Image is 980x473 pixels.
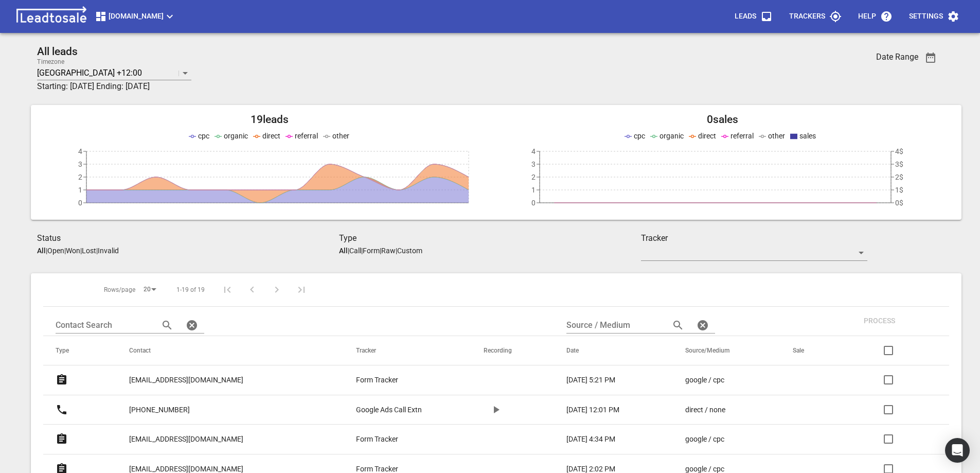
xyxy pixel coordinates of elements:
p: Form Tracker [356,375,398,386]
a: [EMAIL_ADDRESS][DOMAIN_NAME] [129,427,243,452]
p: google / cpc [685,375,724,386]
span: | [348,247,349,255]
tspan: 4 [531,147,536,155]
span: | [46,247,47,255]
p: Lost [82,247,96,255]
p: Open [47,247,64,255]
th: Source/Medium [673,336,780,365]
p: [PHONE_NUMBER] [129,405,190,415]
span: [DOMAIN_NAME] [95,10,176,23]
span: other [332,132,349,140]
th: Tracker [344,336,471,365]
tspan: 2 [78,173,82,181]
p: Custom [397,247,422,255]
tspan: 3$ [895,160,903,168]
svg: Call [56,404,68,416]
th: Date [554,336,673,365]
p: Trackers [789,11,825,22]
h2: 19 leads [43,113,496,126]
tspan: 2 [531,173,536,181]
tspan: 4 [78,147,82,155]
p: Form [363,247,380,255]
span: other [768,132,785,140]
a: google / cpc [685,434,752,445]
span: Rows/page [104,286,135,294]
th: Type [43,336,117,365]
a: [PHONE_NUMBER] [129,397,190,423]
p: [DATE] 5:21 PM [566,375,615,386]
svg: Form [56,433,68,445]
a: google / cpc [685,375,752,386]
span: cpc [198,132,209,140]
h3: Tracker [641,232,867,244]
a: [DATE] 12:01 PM [566,405,644,415]
div: 20 [139,283,160,296]
span: direct [262,132,280,140]
tspan: 2$ [895,173,903,181]
span: | [380,247,381,255]
aside: All [339,247,348,255]
tspan: 3 [78,160,82,168]
p: Raw [381,247,396,255]
p: google / cpc [685,434,724,445]
h3: Date Range [876,52,918,62]
h3: Type [339,232,641,244]
button: Date Range [918,45,943,70]
span: referral [295,132,318,140]
p: Help [858,11,876,22]
span: referral [730,132,754,140]
tspan: 0 [78,199,82,207]
h3: Starting: [DATE] Ending: [DATE] [37,80,792,93]
p: Leads [735,11,756,22]
span: | [396,247,397,255]
tspan: 1 [78,186,82,194]
tspan: 4$ [895,147,903,155]
aside: All [37,247,46,255]
h2: All leads [37,45,792,58]
th: Recording [471,336,554,365]
tspan: 1 [531,186,536,194]
tspan: 0 [531,199,536,207]
a: [DATE] 5:21 PM [566,375,644,386]
p: [EMAIL_ADDRESS][DOMAIN_NAME] [129,375,243,386]
div: Open Intercom Messenger [945,438,970,463]
p: [DATE] 12:01 PM [566,405,619,415]
th: Contact [117,336,344,365]
p: Invalid [98,247,119,255]
span: organic [660,132,684,140]
a: [EMAIL_ADDRESS][DOMAIN_NAME] [129,367,243,393]
p: Google Ads Call Extn [356,405,422,415]
tspan: 0$ [895,199,903,207]
span: cpc [634,132,645,140]
span: | [64,247,66,255]
tspan: 3 [531,160,536,168]
a: Form Tracker [356,434,442,445]
svg: Form [56,374,68,386]
a: direct / none [685,405,752,415]
img: logo [12,6,91,27]
h2: 0 sales [496,113,950,126]
span: | [96,247,98,255]
a: Google Ads Call Extn [356,405,442,415]
tspan: 1$ [895,186,903,194]
a: Form Tracker [356,375,442,386]
button: [DOMAIN_NAME] [91,6,180,27]
span: | [80,247,82,255]
p: [GEOGRAPHIC_DATA] +12:00 [37,67,142,79]
p: Settings [909,11,943,22]
p: Won [66,247,80,255]
p: [DATE] 4:34 PM [566,434,615,445]
p: Form Tracker [356,434,398,445]
a: [DATE] 4:34 PM [566,434,644,445]
label: Timezone [37,59,64,65]
p: direct / none [685,405,725,415]
span: direct [698,132,716,140]
p: Call [349,247,361,255]
th: Sale [780,336,843,365]
span: sales [799,132,816,140]
span: 1-19 of 19 [176,286,205,294]
span: organic [224,132,248,140]
span: | [361,247,363,255]
h3: Status [37,232,339,244]
p: [EMAIL_ADDRESS][DOMAIN_NAME] [129,434,243,445]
